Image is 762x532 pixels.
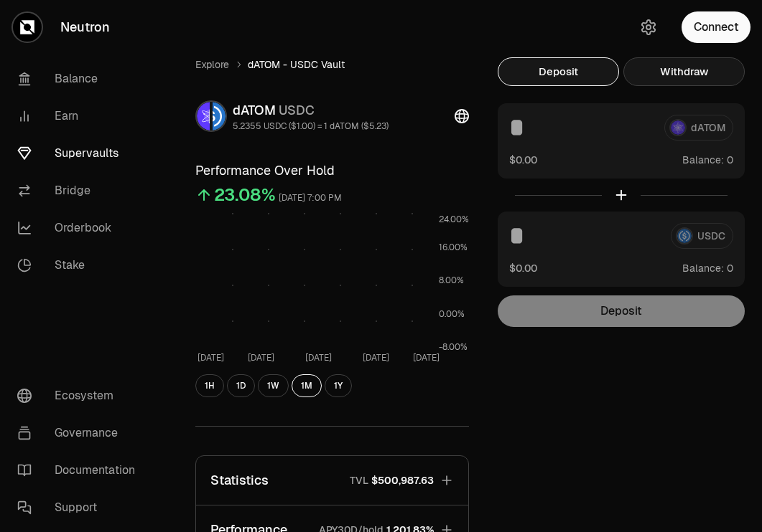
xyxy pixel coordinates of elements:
button: 1W [258,374,289,397]
a: Support [6,489,155,526]
p: Statistics [210,470,269,490]
a: Orderbook [6,209,155,247]
a: Balance [6,60,155,98]
span: dATOM - USDC Vault [248,57,345,72]
span: $500,987.63 [371,473,434,488]
button: $0.00 [509,260,537,275]
button: 1M [292,374,322,397]
tspan: 16.00% [439,242,468,253]
button: 1Y [325,374,352,397]
span: Balance: [682,261,724,275]
button: StatisticsTVL$500,987.63 [196,456,468,505]
nav: breadcrumb [195,57,469,72]
a: Stake [6,247,155,284]
a: Governance [6,414,155,452]
img: USDC Logo [213,102,226,130]
div: 5.2355 USDC ($1.00) = 1 dATOM ($5.23) [233,120,389,132]
button: 1D [227,374,255,397]
div: [DATE] 7:00 PM [279,190,342,206]
tspan: -8.00% [439,341,468,353]
tspan: 8.00% [439,275,464,286]
button: Connect [682,11,751,43]
tspan: [DATE] [305,352,332,364]
a: Documentation [6,452,155,489]
a: Bridge [6,172,155,209]
a: Ecosystem [6,377,155,414]
tspan: [DATE] [248,352,274,364]
a: Explore [195,57,229,72]
img: dATOM Logo [197,102,210,130]
tspan: 0.00% [439,308,465,320]
span: Balance: [682,153,724,167]
tspan: [DATE] [413,352,440,364]
tspan: [DATE] [363,352,389,364]
div: 23.08% [214,184,276,206]
a: Supervaults [6,135,155,172]
button: $0.00 [509,152,537,167]
h3: Performance Over Hold [195,161,469,181]
tspan: 24.00% [439,214,469,225]
button: 1H [195,374,224,397]
button: Deposit [498,57,619,86]
a: Earn [6,98,155,135]
p: TVL [350,473,368,488]
tspan: [DATE] [198,352,224,364]
span: USDC [279,102,315,118]
div: dATOM [233,100,389,120]
button: Withdraw [623,57,745,86]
